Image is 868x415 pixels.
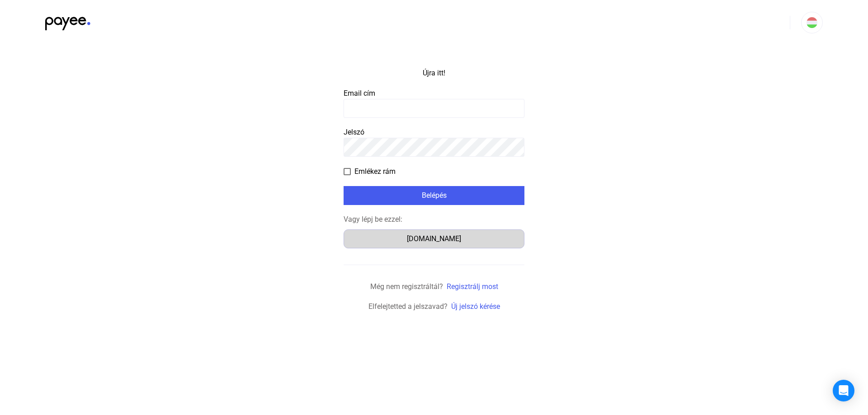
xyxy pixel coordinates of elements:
img: HU [807,17,817,28]
a: Regisztrálj most [447,282,498,291]
font: Vagy lépj be ezzel: [344,215,402,224]
font: Elfelejtetted a jelszavad? [368,302,448,311]
font: Belépés [422,191,447,200]
div: Open Intercom Messenger [833,380,854,401]
button: HU [801,12,823,33]
font: Email cím [344,89,375,98]
img: black-payee-blue-dot.svg [45,12,90,30]
button: [DOMAIN_NAME] [344,229,524,248]
font: Újra itt! [423,69,445,77]
font: [DOMAIN_NAME] [407,234,461,243]
button: Belépés [344,186,524,205]
font: Még nem regisztráltál? [370,282,443,291]
a: Új jelszó kérése [451,302,500,311]
font: Jelszó [344,128,364,136]
font: Emlékez rám [354,167,396,176]
a: [DOMAIN_NAME] [344,234,524,243]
